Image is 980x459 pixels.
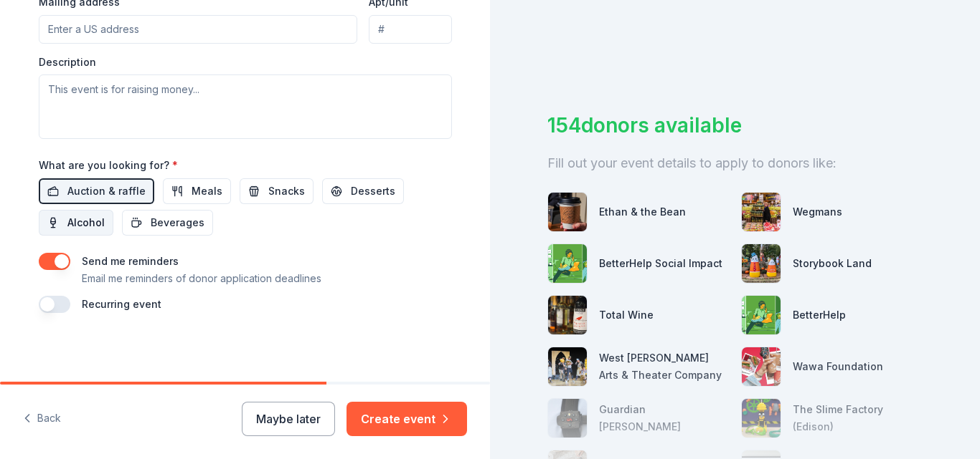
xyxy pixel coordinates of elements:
[151,214,204,231] span: Beverages
[122,210,213,236] button: Beverages
[82,255,179,267] label: Send me reminders
[599,255,722,272] div: BetterHelp Social Impact
[39,158,178,173] label: What are you looking for?
[742,244,781,283] img: photo for Storybook Land
[793,203,842,221] div: Wegmans
[351,183,395,200] span: Desserts
[67,183,146,200] span: Auction & raffle
[547,152,923,175] div: Fill out your event details to apply to donors like:
[793,306,846,324] div: BetterHelp
[548,193,587,231] img: photo for Ethan & the Bean
[268,183,305,200] span: Snacks
[742,193,781,231] img: photo for Wegmans
[39,210,113,236] button: Alcohol
[192,183,222,200] span: Meals
[369,15,451,44] input: #
[39,178,154,204] button: Auction & raffle
[82,298,161,310] label: Recurring event
[547,110,923,140] div: 154 donors available
[240,178,314,204] button: Snacks
[322,178,404,204] button: Desserts
[599,203,686,221] div: Ethan & the Bean
[39,15,358,44] input: Enter a US address
[242,402,335,436] button: Maybe later
[793,255,872,272] div: Storybook Land
[163,178,231,204] button: Meals
[548,296,587,334] img: photo for Total Wine
[599,306,654,324] div: Total Wine
[742,296,781,334] img: photo for BetterHelp
[82,270,321,287] p: Email me reminders of donor application deadlines
[67,214,105,231] span: Alcohol
[39,55,96,69] label: Description
[23,404,61,434] button: Back
[347,402,467,436] button: Create event
[548,244,587,283] img: photo for BetterHelp Social Impact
